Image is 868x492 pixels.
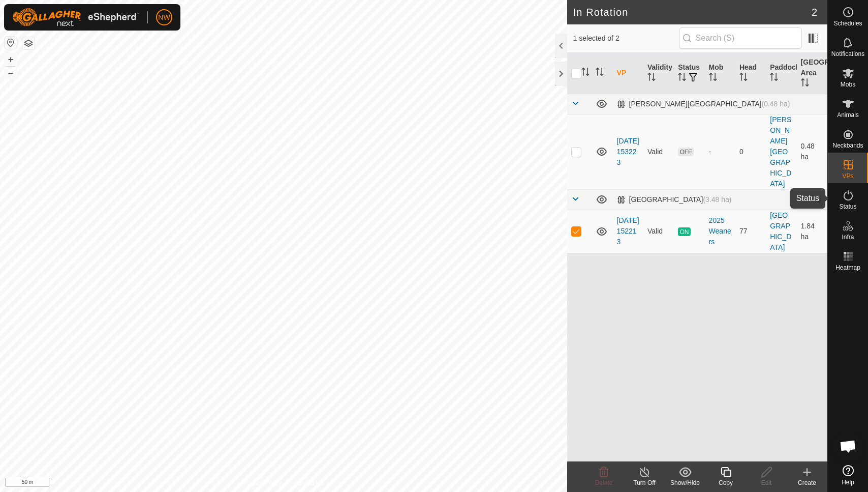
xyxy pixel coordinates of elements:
a: Open chat [833,431,863,461]
span: Neckbands [832,142,863,149]
span: ON [678,227,690,236]
div: [GEOGRAPHIC_DATA] [617,195,732,204]
th: Head [735,53,766,94]
span: Delete [595,479,613,486]
span: Help [842,479,854,485]
td: 1.84 ha [797,210,827,253]
span: Schedules [833,20,862,26]
span: Infra [842,234,854,240]
div: Show/Hide [665,478,705,487]
p-sorticon: Activate to sort [739,74,748,82]
span: (0.48 ha) [761,100,790,108]
div: 2025 Weaners [709,215,731,247]
span: OFF [678,148,693,156]
p-sorticon: Activate to sort [678,74,686,82]
span: (3.48 ha) [703,195,731,204]
p-sorticon: Activate to sort [596,69,604,77]
span: NW [158,12,170,23]
div: [PERSON_NAME][GEOGRAPHIC_DATA] [617,100,790,108]
th: Validity [643,53,674,94]
a: [DATE] 152213 [617,216,639,246]
a: Privacy Policy [243,479,282,488]
h2: In Rotation [573,6,812,18]
span: VPs [842,173,853,179]
button: Reset Map [5,37,17,49]
span: 1 selected of 2 [573,33,679,44]
span: Animals [837,112,859,118]
span: Notifications [831,51,864,57]
p-sorticon: Activate to sort [581,69,590,77]
div: Create [787,478,827,487]
div: - [709,147,731,157]
div: Copy [705,478,746,487]
td: 77 [735,210,766,253]
p-sorticon: Activate to sort [770,74,778,82]
a: [PERSON_NAME][GEOGRAPHIC_DATA] [770,115,791,188]
td: 0 [735,114,766,189]
button: Map Layers [22,37,35,49]
div: Turn Off [624,478,665,487]
th: [GEOGRAPHIC_DATA] Area [797,53,827,94]
th: Paddock [766,53,796,94]
p-sorticon: Activate to sort [647,74,656,82]
span: 2 [812,5,817,20]
a: [GEOGRAPHIC_DATA] [770,211,791,251]
a: [DATE] 153223 [617,137,639,166]
img: Gallagher Logo [12,8,139,26]
th: Status [674,53,704,94]
a: Help [828,461,868,489]
td: Valid [643,114,674,189]
input: Search (S) [679,27,802,49]
td: 0.48 ha [797,114,827,189]
a: Contact Us [293,479,323,488]
td: Valid [643,210,674,253]
th: VP [613,53,643,94]
span: Status [839,204,856,210]
span: Mobs [841,81,855,88]
button: – [5,67,17,79]
div: Edit [746,478,787,487]
button: + [5,53,17,66]
span: Heatmap [835,265,860,271]
p-sorticon: Activate to sort [709,74,717,82]
th: Mob [705,53,735,94]
p-sorticon: Activate to sort [801,80,809,88]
